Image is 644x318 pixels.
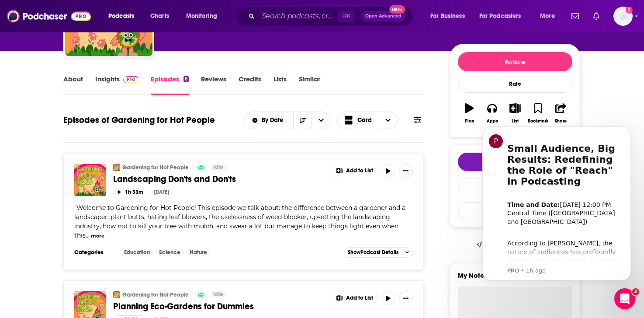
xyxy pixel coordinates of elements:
a: Episodes6 [151,75,189,95]
span: Welcome to Gardening for Hot People! This episode we talk about: the difference between a gardene... [74,204,405,239]
a: Lists [274,75,287,95]
span: By Date [262,117,286,123]
input: Search podcasts, credits, & more... [258,9,338,23]
button: Share [550,98,572,129]
iframe: Intercom live chat [614,288,635,309]
span: Idle [213,290,223,299]
img: Podchaser - Follow, Share and Rate Podcasts [7,8,91,24]
span: Card [357,117,372,123]
button: Show More Button [332,164,377,178]
span: Show Podcast Details [348,249,398,255]
button: ShowPodcast Details [344,247,413,258]
button: open menu [424,9,476,23]
span: More [540,10,555,22]
button: Show profile menu [613,7,633,26]
a: Idle [210,291,227,298]
a: Science [156,249,184,256]
a: Landscaping Don'ts and Don'ts [113,174,325,185]
div: Search podcasts, credits, & more... [242,6,421,26]
button: open menu [102,9,145,23]
img: Landscaping Don'ts and Don'ts [74,164,106,196]
h2: Choose List sort [244,112,331,129]
span: For Podcasters [479,10,521,22]
a: Reviews [201,75,226,95]
a: Show notifications dropdown [568,9,582,24]
button: Follow [458,52,572,71]
button: Show More Button [399,164,413,178]
a: Charts [145,9,174,23]
span: Open Advanced [365,14,402,18]
button: Choose View [337,112,398,129]
h1: Episodes of Gardening for Hot People [63,115,215,126]
span: New [389,5,405,14]
div: [DATE] [154,189,169,195]
span: Idle [213,163,223,172]
div: 6 [184,76,189,82]
span: For Business [430,10,465,22]
button: open menu [312,112,330,129]
button: open menu [244,117,294,123]
button: open menu [534,9,566,23]
button: Show More Button [399,291,413,305]
a: Education [121,249,153,256]
span: 2 [632,288,639,295]
span: ... [86,231,90,239]
a: About [63,75,83,95]
a: Gardening for Hot People [122,164,189,171]
iframe: Intercom notifications message [469,119,644,286]
h3: Categories [74,249,114,256]
a: Similar [299,75,320,95]
a: Idle [210,164,227,171]
button: Open AdvancedNew [361,11,405,21]
span: ⌘ K [338,10,354,22]
span: Logged in as RebeccaThomas9000 [613,7,633,26]
svg: Add a profile image [626,7,633,14]
a: Credits [239,75,261,95]
label: My Notes [458,271,572,287]
span: Add to List [346,168,373,174]
button: open menu [180,9,229,23]
span: Monitoring [186,10,217,22]
button: List [504,98,526,129]
span: " [74,204,405,239]
button: Show More Button [332,291,377,305]
a: Contact This Podcast [458,178,572,195]
button: Sort Direction [293,112,312,129]
a: Planning Eco-Gardens for Dummies [113,301,325,312]
span: Add to List [346,295,373,301]
div: Play [465,119,474,124]
button: Play [458,98,481,129]
div: Rate [458,75,572,93]
a: Show notifications dropdown [589,9,603,24]
span: Charts [150,10,169,22]
button: open menu [474,9,534,23]
a: Nature [186,249,211,256]
a: Gardening for Hot People [122,291,189,298]
img: User Profile [613,7,633,26]
button: Bookmark [526,98,549,129]
button: Export One-Sheet [458,202,572,219]
span: Landscaping Don'ts and Don'ts [113,174,236,185]
img: Podchaser Pro [123,76,138,83]
span: Planning Eco-Gardens for Dummies [113,301,254,312]
a: InsightsPodchaser Pro [95,75,138,95]
img: Gardening for Hot People [113,291,120,298]
button: more [91,232,104,240]
button: 1h 33m [113,188,147,196]
span: Podcasts [108,10,134,22]
img: Gardening for Hot People [113,164,120,171]
button: Apps [481,98,503,129]
button: tell me why sparkleTell Me Why [458,153,572,171]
